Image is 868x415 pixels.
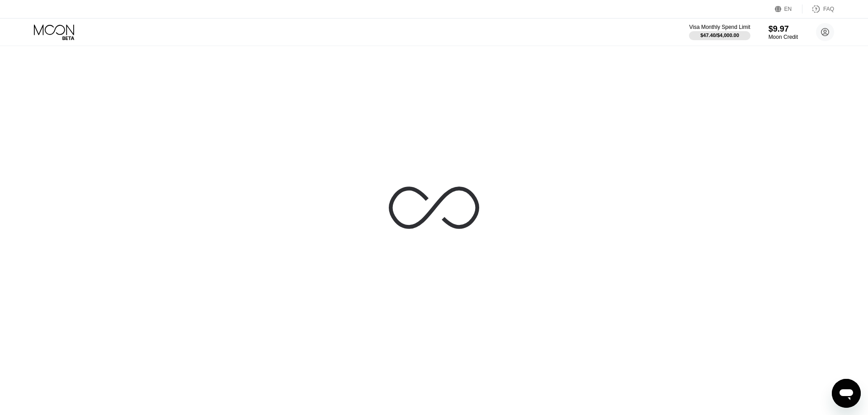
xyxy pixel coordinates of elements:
div: $47.40 / $4,000.00 [700,33,739,38]
div: FAQ [823,6,834,12]
div: FAQ [802,5,834,14]
div: $9.97Moon Credit [769,24,798,40]
div: EN [784,6,792,12]
div: EN [775,5,802,14]
div: Visa Monthly Spend Limit$47.40/$4,000.00 [689,24,750,40]
div: $9.97 [769,24,798,34]
div: Moon Credit [769,34,798,40]
iframe: Button to launch messaging window [832,379,861,408]
div: Visa Monthly Spend Limit [689,24,750,30]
